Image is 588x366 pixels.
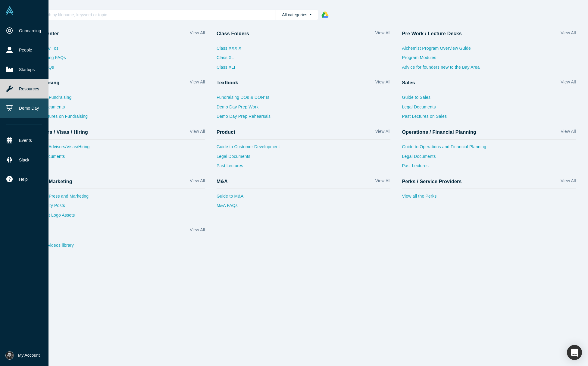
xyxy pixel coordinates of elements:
[31,94,205,104] a: Guide to Fundraising
[217,64,241,74] a: Class XLI
[561,178,576,186] a: View All
[190,227,205,236] a: View All
[190,178,205,186] a: View All
[31,179,72,184] h4: Press / Marketing
[217,113,390,123] a: Demo Day Prep Rehearsals
[217,80,238,86] h4: Textbook
[402,144,576,153] a: Guide to Operations and Financial Planning
[375,128,390,137] a: View All
[217,193,390,203] a: Guide to M&A
[31,193,205,203] a: Guide to Press and Marketing
[375,178,390,186] a: View All
[276,10,318,20] button: All categories
[402,45,576,55] a: Alchemist Program Overview Guide
[402,129,477,135] h4: Operations / Financial Planning
[31,129,88,135] h4: Advisors / Visas / Hiring
[375,79,390,88] a: View All
[217,31,249,36] h4: Class Folders
[402,55,576,64] a: Program Modules
[402,153,576,163] a: Legal Documents
[31,104,205,114] a: Legal Documents
[31,242,205,252] a: Visit our videos library
[19,176,28,183] span: Help
[402,64,576,74] a: Advice for founders new to the Bay Area
[31,212,205,222] a: Alchemist Logo Assets
[402,179,462,184] h4: Perks / Service Providers
[217,55,241,64] a: Class XL
[18,352,40,358] span: My Account
[31,45,205,55] a: Vault How Tos
[31,55,205,64] a: Fundraising FAQs
[217,163,390,172] a: Past Lectures
[31,113,205,123] a: Past Lectures on Fundraising
[5,6,14,15] img: Alchemist Vault Logo
[217,104,390,114] a: Demo Day Prep Work
[217,153,390,163] a: Legal Documents
[561,30,576,39] a: View All
[217,45,241,55] a: Class XXXIX
[402,104,576,114] a: Legal Documents
[402,113,576,123] a: Past Lectures on Sales
[217,202,390,212] a: M&A FAQs
[402,31,462,36] h4: Pre Work / Lecture Decks
[217,144,390,153] a: Guide to Customer Development
[561,128,576,137] a: View All
[37,11,276,19] input: Search by filename, keyword or topic
[402,80,415,86] h4: Sales
[31,144,205,153] a: Guide to Advisors/Visas/Hiring
[217,94,390,104] a: Fundraising DOs & DON’Ts
[402,193,576,203] a: View all the Perks
[31,153,205,163] a: Legal Documents
[375,30,390,39] a: View All
[5,351,40,360] button: My Account
[561,79,576,88] a: View All
[190,79,205,88] a: View All
[217,179,228,184] h4: M&A
[190,30,205,39] a: View All
[31,64,205,74] a: Sales FAQs
[402,94,576,104] a: Guide to Sales
[31,202,205,212] a: Community Posts
[5,351,14,360] img: Stelios Sotiriadis's Account
[402,163,576,172] a: Past Lectures
[190,128,205,137] a: View All
[217,129,235,135] h4: Product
